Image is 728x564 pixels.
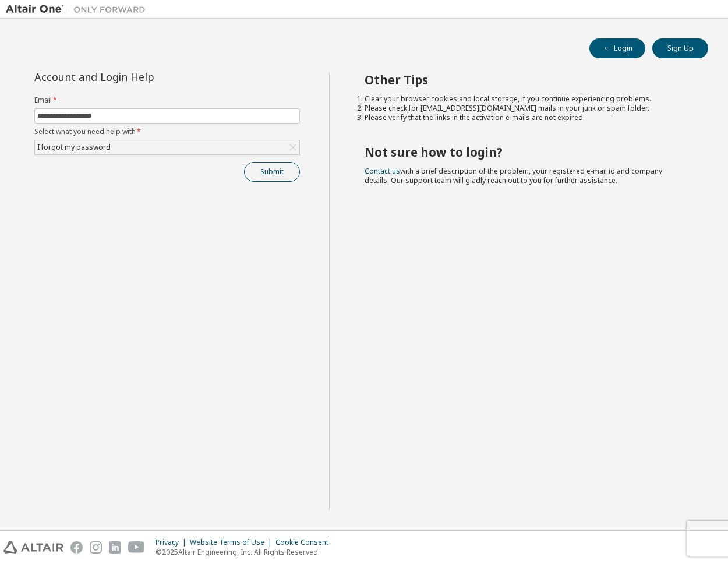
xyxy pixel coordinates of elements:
img: linkedin.svg [109,541,121,554]
div: I forgot my password [35,140,299,154]
li: Clear your browser cookies and local storage, if you continue experiencing problems. [365,94,688,104]
img: youtube.svg [128,541,145,554]
img: altair_logo.svg [3,541,63,554]
div: Website Terms of Use [190,538,275,547]
div: Cookie Consent [275,538,335,547]
h2: Not sure how to login? [365,144,688,160]
div: I forgot my password [36,141,112,154]
button: Sign Up [652,38,708,58]
img: facebook.svg [70,541,83,554]
span: with a brief description of the problem, your registered e-mail id and company details. Our suppo... [365,166,662,185]
label: Select what you need help with [34,127,300,136]
div: Privacy [156,538,190,547]
a: Contact us [365,166,400,176]
li: Please verify that the links in the activation e-mails are not expired. [365,113,688,122]
label: Email [34,96,300,105]
div: Account and Login Help [34,72,247,82]
button: Login [589,38,645,58]
li: Please check for [EMAIL_ADDRESS][DOMAIN_NAME] mails in your junk or spam folder. [365,104,688,113]
h2: Other Tips [365,72,688,87]
button: Submit [244,162,300,182]
img: Altair One [6,3,151,15]
img: instagram.svg [90,541,102,554]
p: © 2025 Altair Engineering, Inc. All Rights Reserved. [156,547,335,557]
